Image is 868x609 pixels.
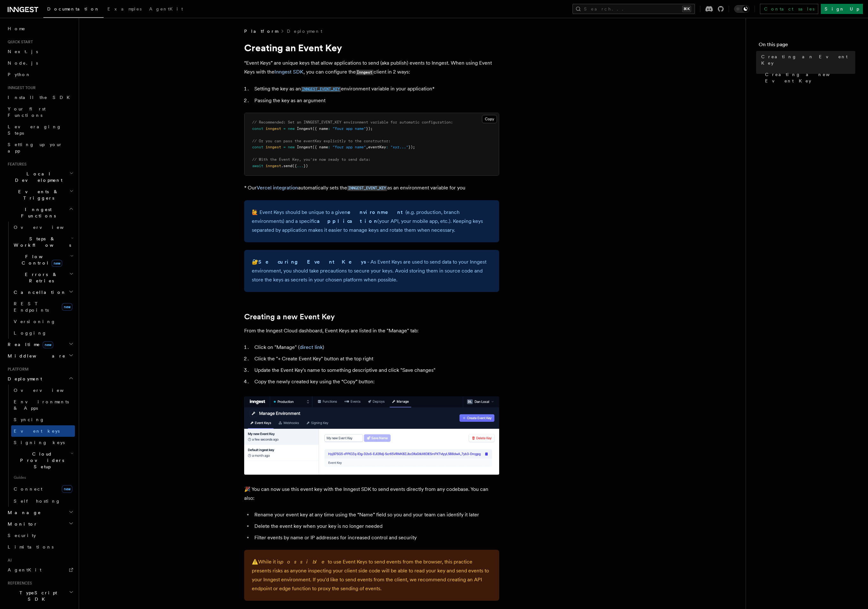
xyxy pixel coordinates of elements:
[244,42,499,53] h1: Creating an Event Key
[5,162,26,167] span: Features
[14,440,65,445] span: Signing keys
[5,509,41,516] span: Manage
[14,330,47,336] span: Logging
[11,472,75,483] span: Guides
[244,28,278,34] span: Platform
[5,85,36,90] span: Inngest tour
[252,377,499,386] li: Copy the newly created key using the “Copy” button:
[252,557,492,593] p: While it is to use Event Keys to send events from the browser, this practice presents risks as an...
[11,236,71,248] span: Steps & Workflows
[11,385,75,396] a: Overview
[762,69,855,87] a: Creating a new Event Key
[5,373,75,385] button: Deployment
[11,269,75,287] button: Errors & Retries
[252,120,453,124] span: // Recommended: Set an INNGEST_EVENT_KEY environment variable for automatic configuration:
[252,126,263,131] span: const
[332,145,366,149] span: "Your app name"
[5,521,38,527] span: Monitor
[8,25,26,32] span: Home
[104,2,145,17] a: Examples
[297,145,312,149] span: Inngest
[244,183,499,193] p: * Our automatically sets the as an environment variable for you
[328,145,330,149] span: :
[11,437,75,448] a: Signing keys
[347,185,387,191] a: INNGEST_EVENT_KEY
[332,126,366,131] span: "Your app name"
[408,145,415,149] span: });
[283,126,286,131] span: =
[14,301,49,313] span: REST Endpoints
[5,518,75,530] button: Monitor
[14,417,45,422] span: Syncing
[5,339,75,350] button: Realtimenew
[5,39,33,45] span: Quick start
[288,145,295,149] span: new
[292,164,297,168] span: ({
[5,168,75,186] button: Local Development
[288,126,295,131] span: new
[43,2,104,18] a: Documentation
[356,70,374,75] code: Inngest
[5,530,75,541] a: Security
[5,581,32,586] span: References
[281,164,292,168] span: .send
[821,4,863,14] a: Sign Up
[301,86,341,92] a: INNGEST_EVENT_KEY
[5,92,75,103] a: Install the SDK
[252,208,492,235] p: 🙋 Event Keys should be unique to a given (e.g. production, branch environments) and a specific (y...
[482,115,497,123] button: Copy
[11,451,70,470] span: Cloud Providers Setup
[11,251,75,269] button: Flow Controlnew
[252,258,492,284] p: 🔐 - As Event Keys are used to send data to your Inngest environment, you should take precautions ...
[8,60,38,66] span: Node.js
[5,121,75,139] a: Leveraging Steps
[5,139,75,157] a: Setting up your app
[252,559,258,565] span: ⚠️
[252,533,499,542] li: Filter events by name or IP addresses for increased control and security
[11,233,75,251] button: Steps & Workflows
[5,222,75,339] div: Inngest Functions
[366,126,373,131] span: });
[252,145,263,149] span: const
[11,327,75,339] a: Logging
[8,544,54,549] span: Limitations
[5,206,69,219] span: Inngest Functions
[252,157,370,162] span: // With the Event Key, you're now ready to send data:
[297,126,312,131] span: Inngest
[297,164,303,168] span: ...
[62,303,72,311] span: new
[5,46,75,57] a: Next.js
[5,507,75,518] button: Manage
[281,559,328,565] em: possible
[8,106,46,118] span: Your first Functions
[573,4,695,14] button: Search...⌘K
[5,558,12,563] span: AI
[386,145,388,149] span: :
[8,72,31,77] span: Python
[8,142,62,153] span: Setting up your app
[347,209,405,215] strong: environment
[5,23,75,34] a: Home
[11,316,75,327] a: Versioning
[328,126,330,131] span: :
[274,69,303,75] a: Inngest SDK
[266,126,281,131] span: inngest
[8,533,36,538] span: Security
[759,51,855,69] a: Creating an Event Key
[252,510,499,519] li: Rename your event key at any time using the “Name” field so you and your team can identify it later
[52,260,62,267] span: new
[258,259,367,265] strong: Securing Event Keys
[5,204,75,222] button: Inngest Functions
[11,396,75,414] a: Environments & Apps
[5,171,69,183] span: Local Development
[252,343,499,352] li: Click on "Manage" ( )
[5,69,75,80] a: Python
[300,344,323,350] a: direct link
[5,341,53,348] span: Realtime
[266,164,281,168] span: inngest
[11,483,75,495] a: Connectnew
[244,326,499,335] p: From the Inngest Cloud dashboard, Event Keys are listed in the "Manage" tab:
[8,124,62,136] span: Leveraging Steps
[149,6,183,11] span: AgentKit
[11,222,75,233] a: Overview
